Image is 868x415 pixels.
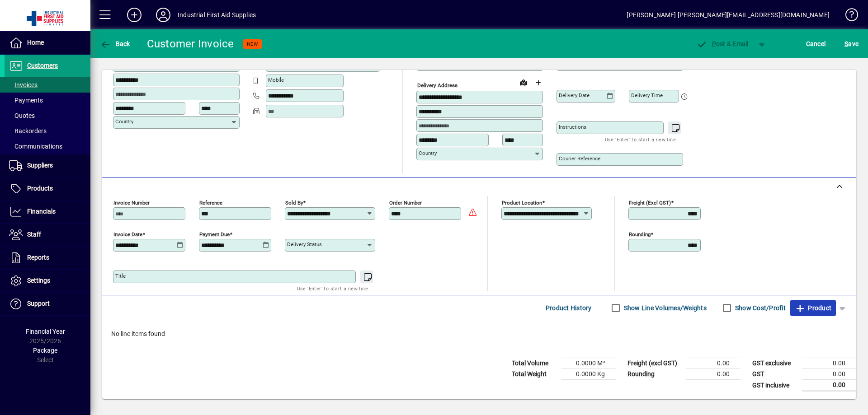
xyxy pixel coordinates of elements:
[686,369,741,380] td: 0.00
[9,143,62,150] span: Communications
[623,369,686,380] td: Rounding
[178,8,256,22] div: Industrial First Aid Supplies
[627,8,830,22] div: [PERSON_NAME] [PERSON_NAME][EMAIL_ADDRESS][DOMAIN_NAME]
[806,37,826,51] span: Cancel
[27,208,56,215] span: Financials
[5,154,90,177] a: Suppliers
[5,293,90,315] a: Support
[27,254,49,261] span: Reports
[559,92,590,98] mat-label: Delivery date
[561,369,616,380] td: 0.0000 Kg
[297,283,368,294] mat-hint: Use 'Enter' to start a new line
[5,77,90,93] a: Invoices
[9,127,47,135] span: Backorders
[268,77,284,83] mat-label: Mobile
[844,37,859,51] span: ave
[113,231,142,238] mat-label: Invoice date
[115,118,133,125] mat-label: Country
[5,224,90,246] a: Staff
[147,37,234,51] div: Customer Invoice
[561,358,616,369] td: 0.0000 M³
[804,36,828,52] button: Cancel
[790,300,836,316] button: Product
[5,108,90,123] a: Quotes
[507,358,561,369] td: Total Volume
[33,347,57,354] span: Package
[100,40,130,47] span: Back
[419,150,437,156] mat-label: Country
[26,328,65,335] span: Financial Year
[748,380,802,391] td: GST inclusive
[90,36,140,52] app-page-header-button: Back
[5,123,90,139] a: Backorders
[27,277,50,284] span: Settings
[5,201,90,223] a: Financials
[516,75,531,89] a: View on map
[502,200,542,206] mat-label: Product location
[622,303,707,312] label: Show Line Volumes/Weights
[389,200,422,206] mat-label: Order number
[113,200,150,206] mat-label: Invoice number
[605,134,676,145] mat-hint: Use 'Enter' to start a new line
[507,369,561,380] td: Total Weight
[629,231,651,238] mat-label: Rounding
[102,320,856,348] div: No line items found
[546,301,592,315] span: Product History
[5,247,90,269] a: Reports
[5,93,90,108] a: Payments
[5,139,90,154] a: Communications
[199,200,222,206] mat-label: Reference
[199,231,230,238] mat-label: Payment due
[802,358,856,369] td: 0.00
[748,369,802,380] td: GST
[27,39,44,46] span: Home
[5,177,90,200] a: Products
[692,36,753,52] button: Post & Email
[98,36,132,52] button: Back
[9,81,38,89] span: Invoices
[5,270,90,292] a: Settings
[631,92,663,98] mat-label: Delivery time
[623,358,686,369] td: Freight (excl GST)
[802,369,856,380] td: 0.00
[27,162,53,169] span: Suppliers
[27,231,41,238] span: Staff
[120,7,149,23] button: Add
[542,300,595,316] button: Product History
[115,273,126,279] mat-label: Title
[27,300,50,307] span: Support
[9,97,43,104] span: Payments
[696,40,749,47] span: ost & Email
[733,303,786,312] label: Show Cost/Profit
[285,200,303,206] mat-label: Sold by
[149,7,178,23] button: Profile
[795,301,831,315] span: Product
[531,75,545,90] button: Choose address
[686,358,741,369] td: 0.00
[802,380,856,391] td: 0.00
[27,185,53,192] span: Products
[839,2,857,31] a: Knowledge Base
[842,36,861,52] button: Save
[247,41,258,47] span: NEW
[27,62,58,69] span: Customers
[5,32,90,54] a: Home
[748,358,802,369] td: GST exclusive
[559,155,600,162] mat-label: Courier Reference
[844,40,848,47] span: S
[559,124,586,130] mat-label: Instructions
[712,40,716,47] span: P
[629,200,671,206] mat-label: Freight (excl GST)
[9,112,35,119] span: Quotes
[287,241,322,247] mat-label: Delivery status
